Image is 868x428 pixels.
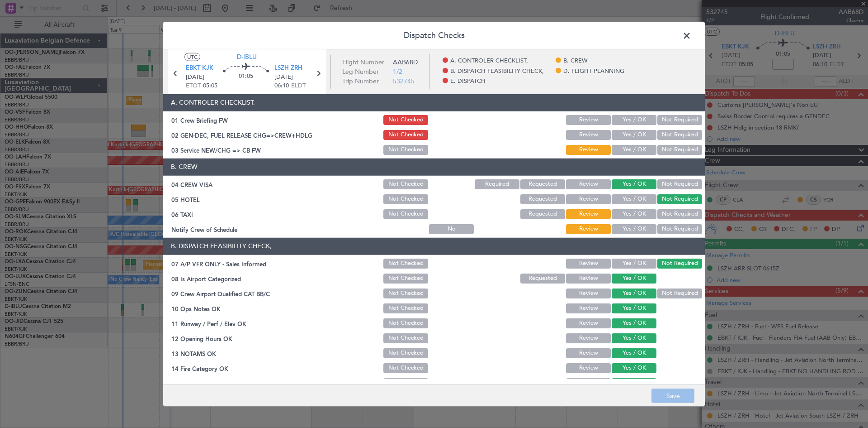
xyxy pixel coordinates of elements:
button: Not Required [657,115,702,125]
button: Not Required [657,130,702,140]
button: Not Required [657,259,702,269]
button: Not Required [657,194,702,204]
button: Not Required [657,209,702,219]
button: Not Required [657,289,702,298]
header: Dispatch Checks [163,22,705,49]
button: Not Required [657,224,702,234]
button: Not Required [657,179,702,189]
button: Not Required [657,145,702,155]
